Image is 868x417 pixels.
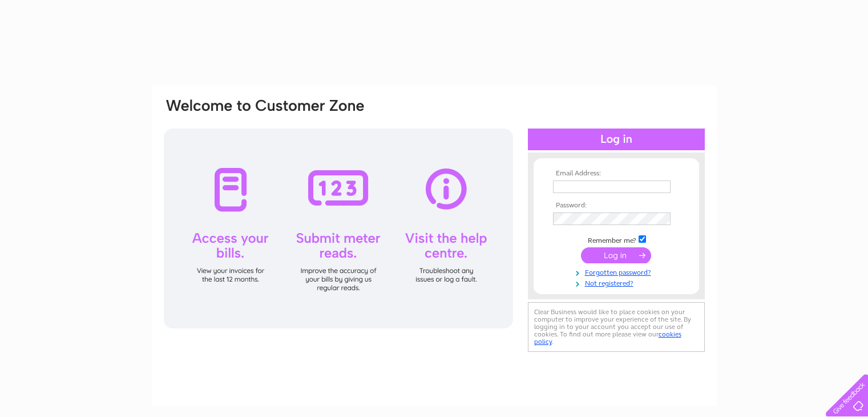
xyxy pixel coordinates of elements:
div: Clear Business would like to place cookies on your computer to improve your experience of the sit... [528,302,705,352]
a: Not registered? [553,277,683,288]
td: Remember me? [550,234,683,245]
a: Forgotten password? [553,266,683,277]
th: Password: [550,202,683,210]
input: Submit [581,247,651,263]
a: cookies policy [534,330,681,346]
th: Email Address: [550,170,683,178]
